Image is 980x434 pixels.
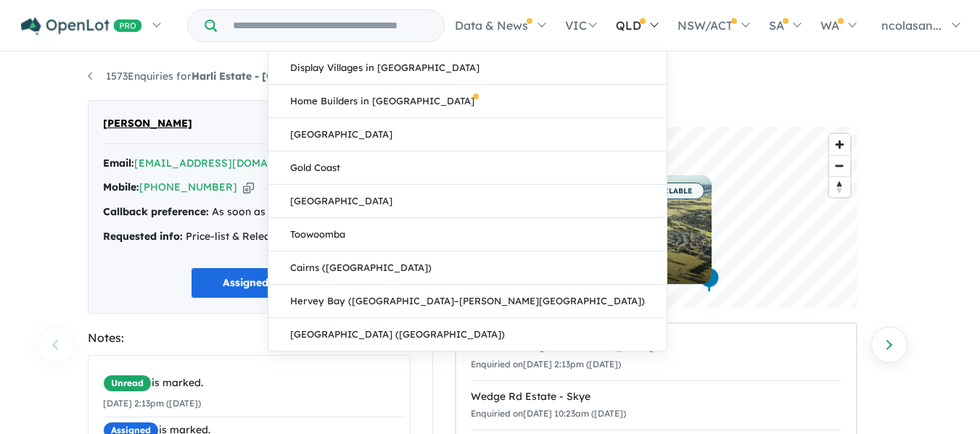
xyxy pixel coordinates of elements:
div: As soon as possible! [103,204,395,221]
a: Gold Coast [268,151,667,185]
button: Copy [243,180,254,195]
span: Unread [103,375,152,392]
span: [PERSON_NAME] [103,115,192,133]
small: Enquiried on [DATE] 2:13pm ([DATE]) [471,359,621,370]
button: Zoom out [829,155,850,176]
strong: Callback preference: [103,205,209,218]
div: Land for Sale | House & Land [501,255,704,263]
a: Display Villages in [GEOGRAPHIC_DATA] [268,51,667,85]
button: Zoom in [829,134,850,155]
a: Wedge Rd Estate - SkyeEnquiried on[DATE] 10:23am ([DATE]) [471,380,841,431]
strong: Requested info: [103,230,183,243]
div: Wedge Rd Estate - Skye [471,388,841,406]
a: OPENLOT CASHBACK 12 AVAILABLE Land for Sale | House & Land Wedge Rd Estate - Skye [494,175,712,284]
input: Try estate name, suburb, builder or developer [220,10,441,41]
a: [GEOGRAPHIC_DATA] ([GEOGRAPHIC_DATA]) [268,318,667,351]
a: Hervey Bay ([GEOGRAPHIC_DATA]–[PERSON_NAME][GEOGRAPHIC_DATA]) [268,285,667,318]
small: Enquiried on [DATE] 10:23am ([DATE]) [471,408,626,419]
a: Home Builders in [GEOGRAPHIC_DATA] [268,85,667,118]
div: Notes: [88,328,411,348]
div: Map marker [698,267,720,293]
span: Zoom out [829,156,850,176]
div: Price-list & Release map [103,228,395,246]
span: ncolasan... [881,18,942,33]
a: Cairns ([GEOGRAPHIC_DATA]) [268,251,667,285]
a: [EMAIL_ADDRESS][DOMAIN_NAME] [134,157,323,170]
a: [PHONE_NUMBER] [139,180,237,193]
nav: breadcrumb [88,68,893,85]
button: Reset bearing to north [829,176,850,197]
strong: Mobile: [103,180,139,193]
a: 1573Enquiries forHarli Estate - [GEOGRAPHIC_DATA] [88,70,378,83]
a: [GEOGRAPHIC_DATA] [268,185,667,218]
div: is marked. [103,375,406,392]
a: Harli Estate - [GEOGRAPHIC_DATA]Enquiried on[DATE] 2:13pm ([DATE]) [471,331,841,381]
img: Openlot PRO Logo White [21,17,142,36]
a: [GEOGRAPHIC_DATA] [268,118,667,151]
strong: Harli Estate - [GEOGRAPHIC_DATA] [192,70,378,83]
a: Toowoomba [268,218,667,251]
small: [DATE] 2:13pm ([DATE]) [103,398,201,409]
button: Assigned [191,267,307,299]
strong: Email: [103,157,134,170]
span: 12 AVAILABLE [627,183,704,199]
div: Wedge Rd Estate - Skye [501,267,704,277]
